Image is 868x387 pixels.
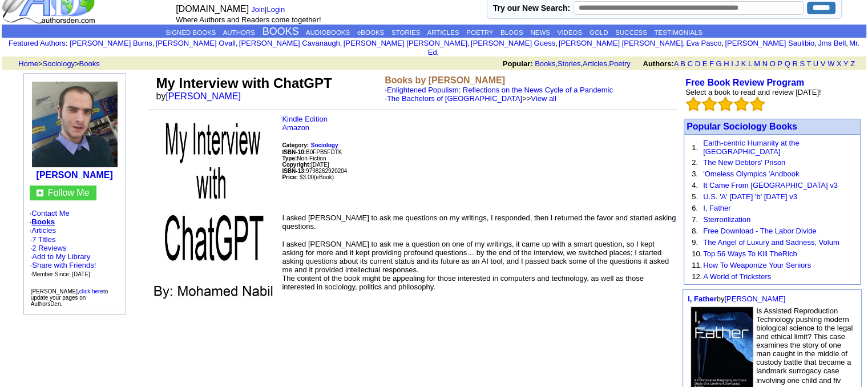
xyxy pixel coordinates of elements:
[687,122,797,131] a: Popular Sociology Books
[32,235,55,244] a: 7 Titles
[282,213,676,231] font: I asked [PERSON_NAME] to ask me questions on my writings, I responded, then I returned the favor ...
[692,170,698,178] font: 3.
[703,139,799,156] a: Earth-centric Humanity at the [GEOGRAPHIC_DATA]
[806,59,811,68] a: T
[30,252,96,278] font: · · ·
[762,59,768,68] a: N
[300,174,314,180] font: $3.00
[306,29,350,36] a: AUDIOBOOKS
[558,29,582,36] a: VIDEOS
[282,149,342,155] font: B0FPB5FDTK
[843,59,848,68] a: Y
[9,39,66,47] a: Featured Authors
[342,41,343,47] font: i
[800,59,805,68] a: S
[643,59,673,68] b: Authors:
[282,149,306,155] b: ISBN-10:
[734,96,749,111] img: bigemptystars.png
[79,59,99,68] a: Books
[282,162,311,168] font: Copyright:
[37,190,43,196] img: gc.jpg
[716,59,721,68] a: G
[703,227,816,235] a: Free Download - The Labor Divide
[686,39,721,47] a: Eva Pasco
[703,238,839,247] a: The Angel of Luxury and Sadness, Volum
[535,59,555,68] a: Books
[703,158,785,167] a: The New Debtors' Prison
[813,59,818,68] a: U
[18,59,38,68] a: Home
[530,29,550,36] a: NEWS
[817,41,818,47] font: i
[311,140,338,149] a: Sociology
[695,59,700,68] a: D
[583,59,607,68] a: Articles
[770,59,776,68] a: O
[239,39,340,47] a: [PERSON_NAME] Cavanaugh
[30,235,96,278] font: · ·
[692,238,698,247] font: 9.
[282,168,347,174] font: 9798262920204
[32,252,90,261] a: Add to My Library
[282,174,298,180] b: Price:
[609,59,631,68] a: Poetry
[685,88,821,96] font: Select a book to read and review [DATE]!
[223,29,255,36] a: AUTHORS
[718,96,733,111] img: bigemptystars.png
[702,59,707,68] a: E
[685,78,804,87] a: Free Book Review Program
[165,91,241,101] a: [PERSON_NAME]
[724,41,725,47] font: i
[703,192,797,201] a: U.S. 'A' [DATE] 'b' [DATE] v3
[311,162,329,168] font: [DATE]
[428,39,859,57] a: Mr. Ed
[70,39,859,57] font: , , , , , , , , , ,
[263,26,299,37] a: BOOKS
[703,261,811,269] a: How To Weaponize Your Seniors
[48,188,90,197] font: Follow Me
[30,209,120,279] font: · · ·
[387,94,522,103] a: The Bachelors of [GEOGRAPHIC_DATA]
[850,59,855,68] a: Z
[14,59,100,68] font: > >
[503,59,533,68] b: Popular:
[156,39,236,47] a: [PERSON_NAME] Ovall
[703,249,797,258] a: Top 56 Ways To Kill TheRich
[709,59,714,68] a: F
[735,59,739,68] a: J
[282,193,567,204] iframe: fb:like Facebook Social Plugin
[748,59,752,68] a: L
[654,29,702,36] a: TESTIMONIALS
[750,96,765,111] img: bigemptystars.png
[590,29,608,36] a: GOLD
[848,41,849,47] font: i
[32,82,118,167] img: 196686.jpg
[267,5,285,14] a: Login
[344,39,467,47] a: [PERSON_NAME] [PERSON_NAME]
[818,39,846,47] a: Jms Bell
[503,59,865,68] font: , , ,
[154,41,155,47] font: i
[702,96,717,111] img: bigemptystars.png
[251,5,289,14] font: |
[688,295,785,303] font: by
[821,59,826,68] a: V
[692,261,702,269] font: 11.
[725,39,814,47] a: [PERSON_NAME] Saulibio
[282,142,309,148] b: Category:
[686,96,701,111] img: bigemptystars.png
[282,155,297,162] b: Type:
[703,215,750,224] a: Sterrorilization
[37,170,113,180] b: [PERSON_NAME]
[282,115,328,123] a: Kindle Edition
[558,41,559,47] font: i
[43,59,75,68] a: Sociology
[741,59,746,68] a: K
[31,288,108,307] font: [PERSON_NAME], to update your pages on AuthorsDen.
[470,41,471,47] font: i
[692,215,698,224] font: 7.
[692,143,698,152] font: 1.
[777,59,782,68] a: P
[724,59,729,68] a: H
